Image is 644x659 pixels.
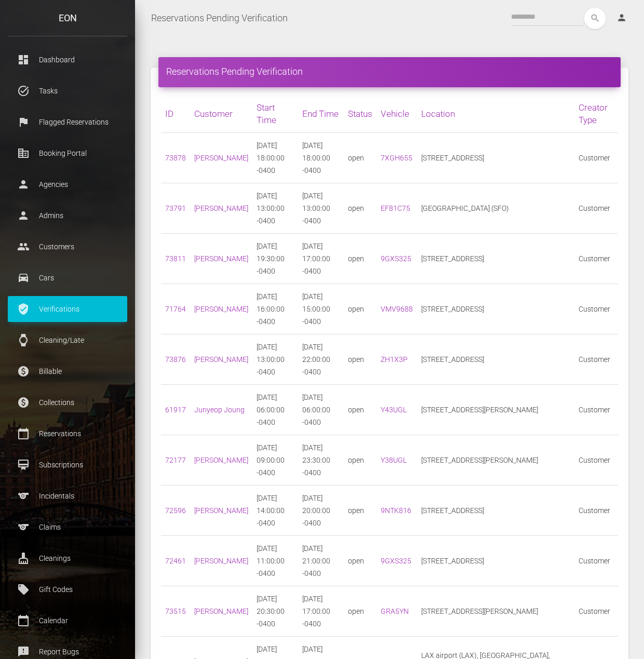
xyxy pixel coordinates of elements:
a: [PERSON_NAME] [194,305,248,313]
button: search [584,8,606,29]
p: Incidentals [16,488,119,504]
td: [DATE] 18:00:00 -0400 [252,133,298,183]
a: local_offer Gift Codes [8,576,127,602]
a: Y38UGL [381,456,407,464]
a: sports Incidentals [8,483,127,509]
p: Agencies [16,177,119,192]
a: 73876 [165,355,186,364]
a: [PERSON_NAME] [194,204,248,212]
a: flag Flagged Reservations [8,109,127,135]
td: Customer [574,183,619,234]
p: Cars [16,270,119,286]
td: [DATE] 09:00:00 -0400 [252,435,298,486]
td: [DATE] 23:30:00 -0400 [298,435,344,486]
p: Calendar [16,613,119,628]
td: [DATE] 11:00:00 -0400 [252,536,298,586]
td: Customer [574,486,619,536]
a: sports Claims [8,514,127,540]
a: VMV9688 [381,305,413,313]
a: Y43UGL [381,406,407,414]
p: Cleaning/Late [16,332,119,348]
a: 73791 [165,204,186,212]
td: open [344,536,377,586]
a: dashboard Dashboard [8,47,127,73]
a: 9NTK816 [381,506,411,515]
p: Admins [16,208,119,223]
p: Claims [16,519,119,535]
p: Gift Codes [16,582,119,597]
a: cleaning_services Cleanings [8,545,127,571]
th: Vehicle [377,95,417,133]
td: open [344,334,377,385]
a: drive_eta Cars [8,265,127,291]
th: Start Time [252,95,298,133]
td: [DATE] 13:00:00 -0400 [252,334,298,385]
th: End Time [298,95,344,133]
a: 72596 [165,506,186,515]
a: paid Collections [8,389,127,415]
a: person [609,8,636,29]
p: Subscriptions [16,457,119,473]
td: Customer [574,334,619,385]
p: Billable [16,364,119,379]
i: person [616,12,627,23]
p: Dashboard [16,52,119,68]
p: Collections [16,395,119,410]
a: GRA5YN [381,607,409,615]
a: EF81C75 [381,204,410,212]
td: [STREET_ADDRESS][PERSON_NAME] [417,435,574,486]
td: [DATE] 17:00:00 -0400 [298,586,344,637]
td: Customer [574,435,619,486]
td: [DATE] 19:30:00 -0400 [252,234,298,284]
td: [DATE] 18:00:00 -0400 [298,133,344,183]
p: Flagged Reservations [16,114,119,130]
th: ID [161,95,190,133]
td: [STREET_ADDRESS] [417,133,574,183]
a: 72177 [165,456,186,464]
a: [PERSON_NAME] [194,506,248,515]
td: Customer [574,284,619,334]
td: [DATE] 21:00:00 -0400 [298,536,344,586]
td: [STREET_ADDRESS][PERSON_NAME] [417,586,574,637]
th: Location [417,95,574,133]
p: Customers [16,239,119,254]
a: [PERSON_NAME] [194,254,248,263]
a: Junyeop Joung [194,406,245,414]
th: Status [344,95,377,133]
a: 73878 [165,154,186,162]
td: [STREET_ADDRESS] [417,536,574,586]
a: [PERSON_NAME] [194,456,248,464]
a: corporate_fare Booking Portal [8,140,127,166]
p: Cleanings [16,550,119,566]
td: Customer [574,234,619,284]
a: [PERSON_NAME] [194,607,248,615]
td: [STREET_ADDRESS][PERSON_NAME] [417,385,574,435]
a: task_alt Tasks [8,78,127,104]
td: Customer [574,133,619,183]
a: [PERSON_NAME] [194,557,248,565]
a: 61917 [165,406,186,414]
a: person Agencies [8,171,127,197]
td: open [344,183,377,234]
td: [STREET_ADDRESS] [417,334,574,385]
a: Reservations Pending Verification [151,5,288,31]
a: watch Cleaning/Late [8,327,127,353]
a: 73515 [165,607,186,615]
td: open [344,234,377,284]
p: Booking Portal [16,145,119,161]
a: [PERSON_NAME] [194,355,248,364]
td: Customer [574,536,619,586]
td: [DATE] 17:00:00 -0400 [298,234,344,284]
td: open [344,133,377,183]
a: 71764 [165,305,186,313]
td: [STREET_ADDRESS] [417,234,574,284]
td: [DATE] 22:00:00 -0400 [298,334,344,385]
a: [PERSON_NAME] [194,154,248,162]
td: open [344,385,377,435]
a: person Admins [8,203,127,228]
th: Creator Type [574,95,619,133]
td: [STREET_ADDRESS] [417,284,574,334]
p: Reservations [16,426,119,441]
a: card_membership Subscriptions [8,452,127,478]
